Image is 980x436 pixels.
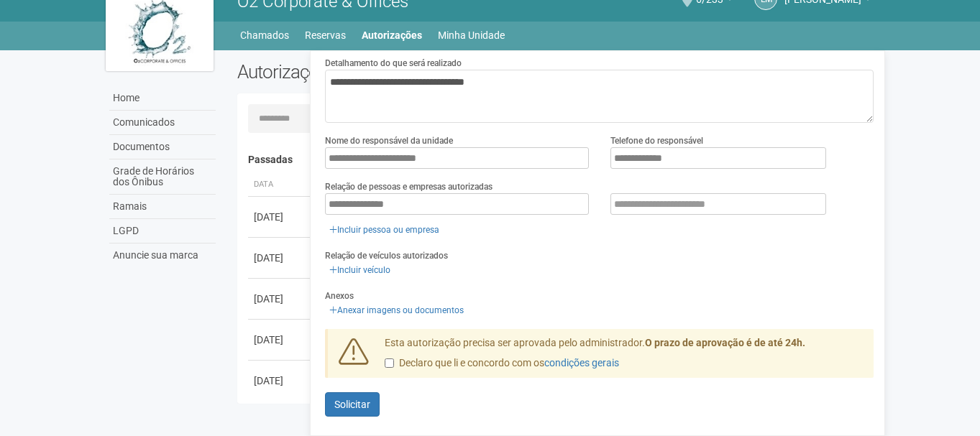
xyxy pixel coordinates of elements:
label: Detalhamento do que será realizado [325,57,462,70]
h4: Passadas [248,154,864,165]
label: Anexos [325,289,354,302]
button: Solicitar [325,392,380,417]
a: Home [109,86,216,111]
strong: O prazo de aprovação é de até 24h. [645,337,805,348]
a: Minha Unidade [438,25,505,45]
a: LGPD [109,219,216,243]
input: Declaro que li e concordo com oscondições gerais [385,358,394,368]
h2: Autorizações [237,61,545,83]
a: Grade de Horários dos Ônibus [109,159,216,195]
label: Relação de veículos autorizados [325,249,448,262]
div: [DATE] [254,292,307,306]
span: Solicitar [334,399,370,410]
label: Declaro que li e concordo com os [385,356,619,371]
a: Reservas [305,25,346,45]
div: [DATE] [254,251,307,265]
a: Anuncie sua marca [109,243,216,267]
label: Telefone do responsável [610,134,703,147]
a: Comunicados [109,111,216,135]
a: Chamados [240,25,289,45]
a: Anexar imagens ou documentos [325,302,468,318]
th: Data [248,173,313,197]
a: Incluir pessoa ou empresa [325,222,444,238]
a: Incluir veículo [325,262,395,278]
a: Documentos [109,135,216,159]
label: Nome do responsável da unidade [325,134,453,147]
a: condições gerais [544,357,619,368]
div: [DATE] [254,374,307,388]
label: Relação de pessoas e empresas autorizadas [325,180,493,193]
div: Esta autorização precisa ser aprovada pelo administrador. [374,336,874,378]
div: [DATE] [254,333,307,347]
a: Autorizações [362,25,422,45]
a: Ramais [109,195,216,219]
div: [DATE] [254,210,307,224]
